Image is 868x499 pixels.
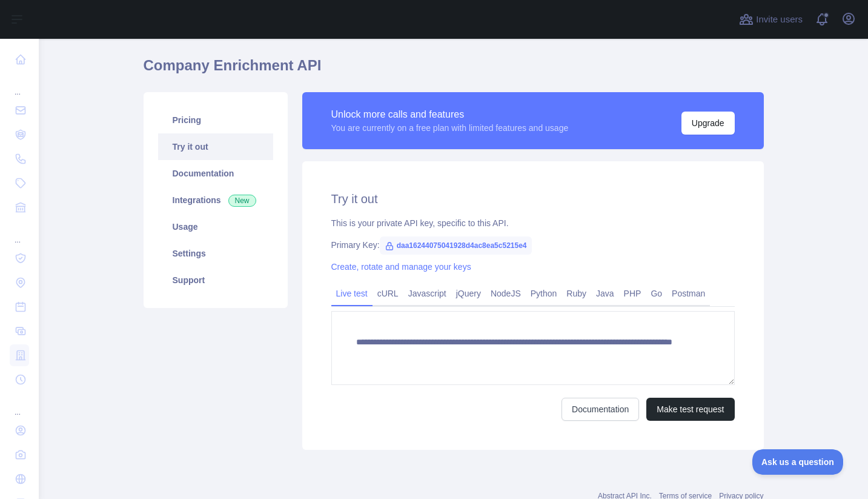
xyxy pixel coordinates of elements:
a: Create, rotate and manage your keys [331,262,471,272]
a: PHP [619,284,646,303]
a: Integrations New [158,187,273,213]
div: ... [10,393,29,417]
button: Invite users [737,10,805,29]
a: Python [526,284,562,303]
span: Invite users [756,13,803,27]
div: You are currently on a free plan with limited features and usage [331,122,569,134]
a: Settings [158,240,273,267]
a: cURL [373,284,403,303]
div: ... [10,73,29,97]
h1: Company Enrichment API [144,56,764,85]
a: Pricing [158,107,273,133]
a: Postman [667,284,710,303]
a: Go [646,284,667,303]
a: jQuery [451,284,486,303]
div: Primary Key: [331,239,735,251]
div: ... [10,221,29,245]
a: Ruby [562,284,591,303]
a: Live test [331,284,373,303]
a: Usage [158,213,273,240]
a: Documentation [562,398,639,421]
a: Javascript [403,284,451,303]
a: NodeJS [486,284,526,303]
h2: Try it out [331,190,735,207]
a: Support [158,267,273,293]
div: This is your private API key, specific to this API. [331,217,735,229]
div: Unlock more calls and features [331,107,569,122]
button: Make test request [646,398,734,421]
a: Documentation [158,160,273,187]
span: New [228,195,256,207]
a: Try it out [158,133,273,160]
span: daa16244075041928d4ac8ea5c5215e4 [380,236,532,255]
iframe: Toggle Customer Support [752,449,844,475]
a: Java [591,284,619,303]
button: Upgrade [681,112,735,135]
